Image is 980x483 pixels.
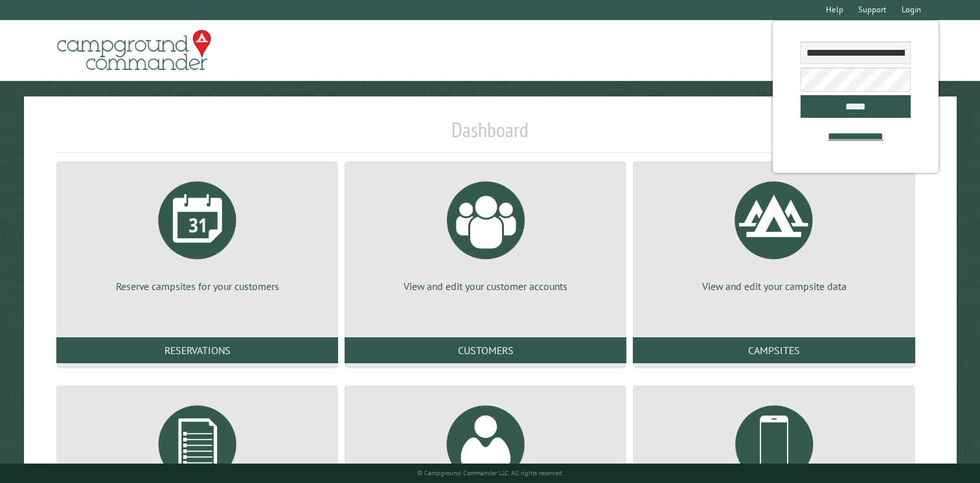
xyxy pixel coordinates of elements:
img: Campground Commander [53,25,215,76]
p: View and edit your customer accounts [360,279,611,293]
a: Reservations [56,337,338,363]
a: Campsites [633,337,915,363]
a: View and edit your customer accounts [360,172,611,293]
h1: Dashboard [53,117,927,153]
a: View and edit your campsite data [648,172,899,293]
p: View and edit your campsite data [648,279,899,293]
a: Reserve campsites for your customers [72,172,323,293]
a: Customers [345,337,626,363]
p: Reserve campsites for your customers [72,279,323,293]
small: © Campground Commander LLC. All rights reserved. [417,469,564,477]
